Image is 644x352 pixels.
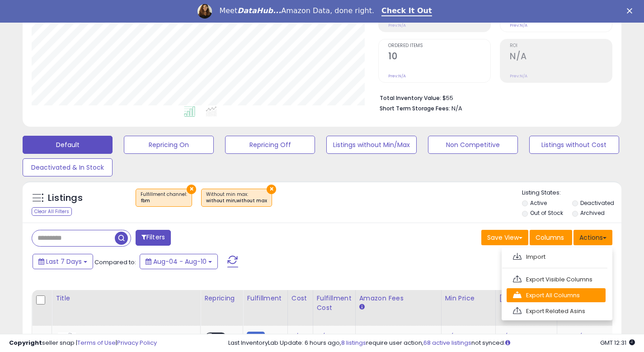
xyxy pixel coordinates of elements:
a: Check It Out [381,6,432,16]
button: × [267,185,276,194]
div: [PERSON_NAME] [499,294,553,303]
small: Prev: N/A [388,73,406,79]
button: Last 7 Days [33,254,93,269]
b: Short Term Storage Fees: [380,105,450,112]
button: Default [23,136,113,154]
div: Fulfillment [247,294,283,303]
div: Amazon Fees [359,294,437,303]
div: Repricing [204,294,239,303]
span: Last 7 Days [46,257,82,266]
div: seller snap | | [9,339,157,347]
button: Columns [530,230,572,245]
div: without min,without max [206,198,267,204]
h2: N/A [510,51,612,63]
small: Prev: N/A [510,73,527,79]
label: Archived [580,209,605,217]
a: Import [507,250,606,264]
strong: Copyright [9,338,42,347]
a: 8 listings [341,338,366,347]
a: Terms of Use [77,338,116,347]
div: fbm [141,198,187,204]
label: Active [530,199,547,207]
div: Fulfillment Cost [317,294,352,313]
img: Profile image for Georgie [197,4,212,19]
span: Ordered Items [388,43,490,48]
div: Title [56,294,197,303]
div: Last InventoryLab Update: 6 hours ago, require user action, not synced. [228,339,635,347]
button: Repricing On [124,136,214,154]
a: 68 active listings [423,338,471,347]
button: Repricing Off [225,136,315,154]
a: Export Visible Columns [507,272,606,286]
button: Listings without Min/Max [326,136,416,154]
span: ROI [510,43,612,48]
label: Deactivated [580,199,614,207]
a: Privacy Policy [117,338,157,347]
div: Meet Amazon Data, done right. [219,6,374,15]
i: DataHub... [237,6,281,15]
span: Fulfillment channel : [141,191,187,205]
a: Export Related Asins [507,304,606,318]
div: Cost [291,294,309,303]
small: Amazon Fees. [359,303,365,311]
li: $55 [380,92,606,103]
h5: Listings [48,192,83,205]
button: Listings without Cost [529,136,619,154]
p: Listing States: [522,189,621,197]
span: Without min max : [206,191,267,205]
small: Prev: N/A [388,23,406,28]
span: N/A [451,104,462,113]
label: Out of Stock [530,209,563,217]
span: Columns [536,233,564,242]
button: × [187,185,196,194]
span: Aug-04 - Aug-10 [153,257,207,266]
button: Actions [573,230,612,245]
button: Non Competitive [428,136,518,154]
div: Min Price [445,294,492,303]
h2: 10 [388,51,490,63]
a: Export All Columns [507,288,606,302]
span: 2025-08-18 12:31 GMT [600,338,635,347]
div: Clear All Filters [32,207,72,216]
small: Prev: N/A [510,23,527,28]
span: Compared to: [94,258,136,266]
button: Filters [136,230,171,246]
b: Total Inventory Value: [380,94,441,102]
button: Deactivated & In Stock [23,158,113,176]
button: Save View [481,230,528,245]
div: Close [627,8,636,14]
button: Aug-04 - Aug-10 [140,254,218,269]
